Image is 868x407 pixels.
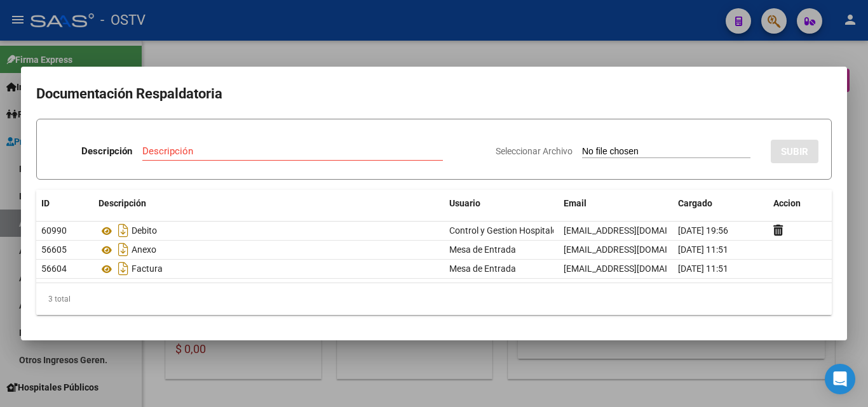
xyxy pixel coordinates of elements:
span: [EMAIL_ADDRESS][DOMAIN_NAME] [564,264,705,274]
span: Control y Gestion Hospitales Públicos (OSTV) [449,225,627,236]
datatable-header-cell: ID [36,190,93,217]
h2: Documentación Respaldatoria [36,82,832,106]
p: Descripción [81,144,132,159]
span: Mesa de Entrada [449,244,516,255]
span: [EMAIL_ADDRESS][DOMAIN_NAME] [564,244,705,255]
datatable-header-cell: Usuario [444,190,559,217]
div: Factura [98,258,439,279]
span: 56605 [41,244,67,255]
span: 60990 [41,225,67,236]
div: Anexo [98,239,439,260]
datatable-header-cell: Email [559,190,673,217]
i: Descargar documento [115,239,132,260]
i: Descargar documento [115,220,132,241]
button: SUBIR [771,140,818,163]
span: ID [41,198,50,208]
span: Seleccionar Archivo [496,146,573,156]
i: Descargar documento [115,258,132,279]
div: 3 total [36,283,832,315]
span: Email [564,198,587,208]
span: Cargado [678,198,712,208]
span: SUBIR [781,146,808,157]
div: Debito [98,220,439,241]
span: Descripción [98,198,146,208]
span: [EMAIL_ADDRESS][DOMAIN_NAME] [564,225,705,236]
span: 56604 [41,264,67,274]
span: Accion [773,198,801,208]
span: [DATE] 11:51 [678,244,728,255]
datatable-header-cell: Accion [768,190,832,217]
span: [DATE] 11:51 [678,264,728,274]
span: [DATE] 19:56 [678,225,728,236]
span: Mesa de Entrada [449,264,516,274]
span: Usuario [449,198,480,208]
div: Open Intercom Messenger [825,364,855,394]
datatable-header-cell: Descripción [93,190,444,217]
datatable-header-cell: Cargado [673,190,768,217]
